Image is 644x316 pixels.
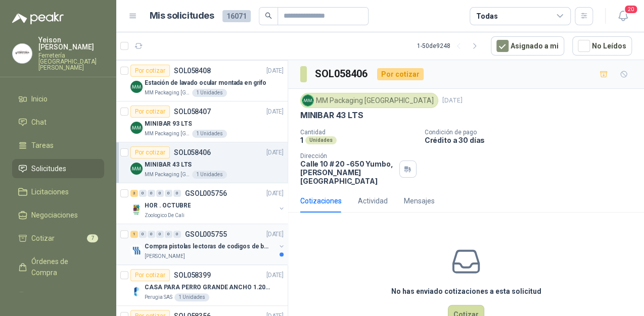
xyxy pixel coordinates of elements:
[130,285,143,297] img: Company Logo
[185,190,227,197] p: GSOL005756
[12,252,104,282] a: Órdenes de Compra
[300,110,363,121] p: MINIBAR 43 LTS
[31,233,55,244] span: Cotizar
[130,106,170,118] div: Por cotizar
[417,38,483,54] div: 1 - 50 de 9248
[145,160,192,170] p: MINIBAR 43 LTS
[87,234,98,242] span: 7
[31,163,66,174] span: Solicitudes
[12,205,104,225] a: Negociaciones
[425,129,640,136] p: Condición de pago
[491,36,564,56] button: Asignado a mi
[130,187,286,220] a: 3 0 0 0 0 0 GSOL005756[DATE] Company LogoHOR . OCTUBREZoologico De Cali
[31,93,48,104] span: Inicio
[300,129,417,136] p: Cantidad
[13,44,32,63] img: Company Logo
[12,12,64,24] img: Logo peakr
[31,117,47,128] span: Chat
[31,209,78,221] span: Negociaciones
[442,96,463,106] p: [DATE]
[145,242,270,251] p: Compra pistolas lectoras de codigos de barras
[116,265,288,306] a: Por cotizarSOL058399[DATE] Company LogoCASA PARA PERRO GRANDE ANCHO 1.20x1.00 x1.20Perugia SAS1 U...
[145,252,185,260] p: [PERSON_NAME]
[145,201,191,210] p: HOR . OCTUBRE
[31,290,69,301] span: Remisiones
[174,67,211,74] p: SOL058408
[192,89,227,97] div: 1 Unidades
[476,11,497,22] div: Todas
[12,182,104,201] a: Licitaciones
[116,61,288,101] a: Por cotizarSOL058408[DATE] Company LogoEstación de lavado ocular montada en grifoMM Packaging [GE...
[572,36,632,56] button: No Leídos
[300,93,438,108] div: MM Packaging [GEOGRAPHIC_DATA]
[266,230,284,239] p: [DATE]
[130,203,143,216] img: Company Logo
[148,231,155,238] div: 0
[130,163,143,175] img: Company Logo
[38,52,104,71] p: Ferretería [GEOGRAPHIC_DATA][PERSON_NAME]
[222,10,251,22] span: 16071
[614,7,632,25] button: 20
[165,190,172,197] div: 0
[305,136,337,144] div: Unidades
[425,136,640,144] p: Crédito a 30 días
[174,149,211,156] p: SOL058406
[266,148,284,157] p: [DATE]
[116,142,288,183] a: Por cotizarSOL058406[DATE] Company LogoMINIBAR 43 LTSMM Packaging [GEOGRAPHIC_DATA]1 Unidades
[12,89,104,109] a: Inicio
[38,36,104,50] p: Yeison [PERSON_NAME]
[300,195,342,206] div: Cotizaciones
[302,95,313,106] img: Company Logo
[12,159,104,178] a: Solicitudes
[130,122,143,134] img: Company Logo
[185,231,227,238] p: GSOL005755
[192,130,227,138] div: 1 Unidades
[116,101,288,142] a: Por cotizarSOL058407[DATE] Company LogoMINIBAR 93 LTSMM Packaging [GEOGRAPHIC_DATA]1 Unidades
[404,195,435,206] div: Mensajes
[130,146,170,159] div: Por cotizar
[12,113,104,132] a: Chat
[31,140,54,151] span: Tareas
[266,107,284,117] p: [DATE]
[266,271,284,280] p: [DATE]
[300,160,395,185] p: Calle 10 # 20 -650 Yumbo , [PERSON_NAME][GEOGRAPHIC_DATA]
[139,190,147,197] div: 0
[145,293,172,301] p: Perugia SAS
[145,212,185,220] p: Zoologico De Cali
[145,130,190,138] p: MM Packaging [GEOGRAPHIC_DATA]
[130,65,170,77] div: Por cotizar
[31,186,69,197] span: Licitaciones
[148,190,155,197] div: 0
[192,171,227,179] div: 1 Unidades
[130,269,170,281] div: Por cotizar
[12,286,104,305] a: Remisiones
[145,171,190,179] p: MM Packaging [GEOGRAPHIC_DATA]
[358,195,388,206] div: Actividad
[130,244,143,256] img: Company Logo
[145,78,266,88] p: Estación de lavado ocular montada en grifo
[315,66,369,82] h3: SOL058406
[139,231,147,238] div: 0
[31,256,95,278] span: Órdenes de Compra
[174,272,211,279] p: SOL058399
[130,190,138,197] div: 3
[300,136,303,144] p: 1
[266,66,284,76] p: [DATE]
[130,81,143,93] img: Company Logo
[173,231,181,238] div: 0
[130,231,138,238] div: 1
[165,231,172,238] div: 0
[150,9,214,23] h1: Mis solicitudes
[156,231,164,238] div: 0
[156,190,164,197] div: 0
[266,189,284,198] p: [DATE]
[391,286,541,297] h3: No has enviado cotizaciones a esta solicitud
[265,12,272,19] span: search
[173,190,181,197] div: 0
[12,229,104,248] a: Cotizar7
[174,108,211,115] p: SOL058407
[145,119,192,129] p: MINIBAR 93 LTS
[145,283,270,292] p: CASA PARA PERRO GRANDE ANCHO 1.20x1.00 x1.20
[12,136,104,155] a: Tareas
[300,152,395,160] p: Dirección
